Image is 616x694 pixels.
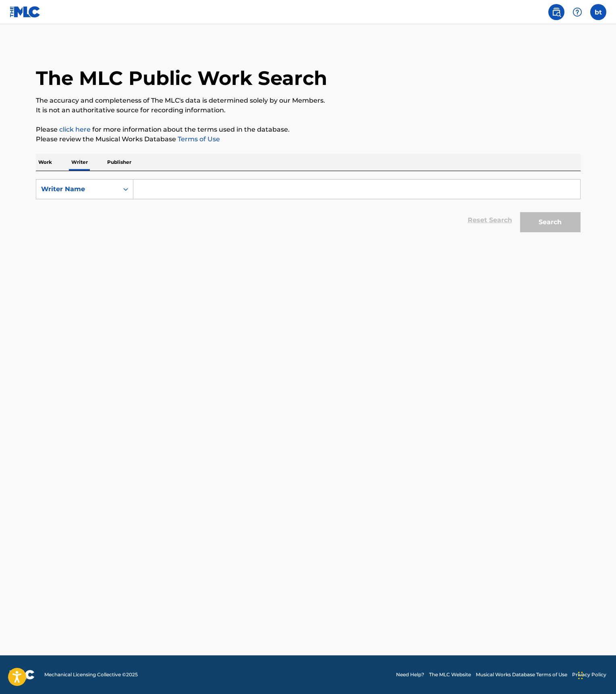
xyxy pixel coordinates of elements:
[176,135,220,143] a: Terms of Use
[36,105,581,115] p: It is not an authoritative source for recording information.
[396,671,424,678] a: Need Help?
[44,671,138,678] span: Mechanical Licensing Collective © 2025
[105,154,134,171] p: Publisher
[590,4,606,20] div: User Menu
[36,154,54,171] p: Work
[36,134,581,144] p: Please review the Musical Works Database
[59,126,91,133] a: click here
[576,655,616,694] iframe: Chat Widget
[36,96,581,105] p: The accuracy and completeness of The MLC's data is determined solely by our Members.
[572,7,582,17] img: help
[552,7,561,17] img: search
[593,502,616,568] iframe: Resource Center
[572,671,606,678] a: Privacy Policy
[429,671,471,678] a: The MLC Website
[548,4,564,20] a: Public Search
[476,671,567,678] a: Musical Works Database Terms of Use
[36,179,581,236] form: Search Form
[41,184,114,194] div: Writer Name
[36,125,581,134] p: Please for more information about the terms used in the database.
[569,4,585,20] div: Help
[578,663,583,688] div: Drag
[10,6,41,18] img: MLC Logo
[36,66,327,90] h1: The MLC Public Work Search
[69,154,90,171] p: Writer
[10,670,35,680] img: logo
